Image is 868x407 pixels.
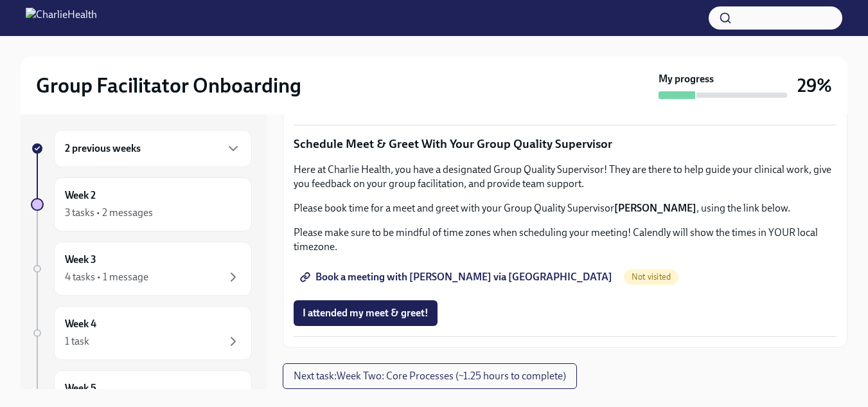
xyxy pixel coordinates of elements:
[65,253,96,267] h6: Week 3
[303,271,612,284] span: Book a meeting with [PERSON_NAME] via [GEOGRAPHIC_DATA]
[614,202,696,214] strong: [PERSON_NAME]
[797,74,832,97] h3: 29%
[65,188,96,203] h6: Week 2
[65,334,89,348] div: 1 task
[303,307,429,320] span: I attended my meet & greet!
[624,272,678,282] span: Not visited
[283,363,577,389] button: Next task:Week Two: Core Processes (~1.25 hours to complete)
[65,206,153,220] div: 3 tasks • 2 messages
[31,242,252,296] a: Week 34 tasks • 1 message
[294,226,837,254] p: Please make sure to be mindful of time zones when scheduling your meeting! Calendly will show the...
[65,381,96,395] h6: Week 5
[659,72,714,86] strong: My progress
[31,177,252,231] a: Week 23 tasks • 2 messages
[65,270,148,284] div: 4 tasks • 1 message
[294,370,566,383] span: Next task : Week Two: Core Processes (~1.25 hours to complete)
[294,163,837,191] p: Here at Charlie Health, you have a designated Group Quality Supervisor! They are there to help gu...
[26,8,97,28] img: CharlieHealth
[294,136,837,152] p: Schedule Meet & Greet With Your Group Quality Supervisor
[294,300,438,326] button: I attended my meet & greet!
[65,141,141,156] h6: 2 previous weeks
[65,317,96,331] h6: Week 4
[36,73,301,98] h2: Group Facilitator Onboarding
[31,306,252,360] a: Week 41 task
[294,264,621,290] a: Book a meeting with [PERSON_NAME] via [GEOGRAPHIC_DATA]
[54,130,252,167] div: 2 previous weeks
[294,201,837,215] p: Please book time for a meet and greet with your Group Quality Supervisor , using the link below.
